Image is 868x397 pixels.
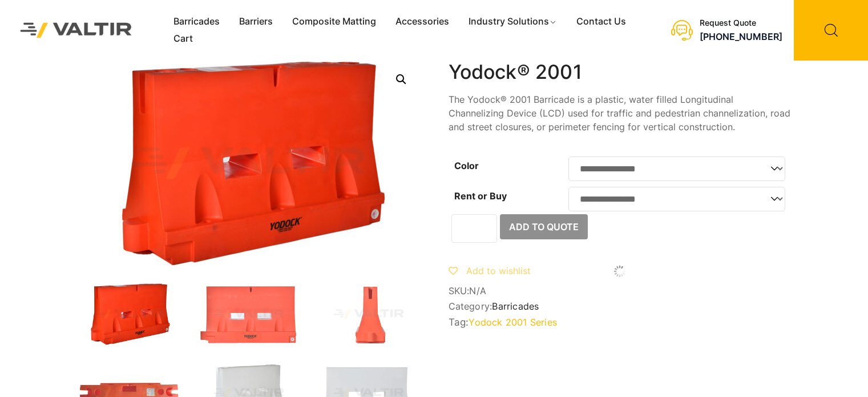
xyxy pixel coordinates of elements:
[451,214,497,243] input: Product quantity
[700,18,782,28] div: Request Quote
[164,30,203,47] a: Cart
[459,13,567,30] a: Industry Solutions
[449,93,791,134] p: The Yodock® 2001 Barricade is a plastic, water filled Longitudinal Channelizing Device (LCD) used...
[197,283,300,345] img: 2001_Org_Front.jpg
[449,61,791,84] h1: Yodock® 2001
[567,13,636,30] a: Contact Us
[454,190,507,202] label: Rent or Buy
[282,13,386,30] a: Composite Matting
[386,13,459,30] a: Accessories
[449,301,791,312] span: Category:
[454,160,479,171] label: Color
[449,316,791,328] span: Tag:
[700,31,782,42] a: [PHONE_NUMBER]
[78,283,180,345] img: 2001_Org_3Q-1.jpg
[9,11,144,49] img: Valtir Rentals
[317,283,420,345] img: 2001_Org_Side.jpg
[449,286,791,296] span: SKU:
[229,13,282,30] a: Barriers
[164,13,229,30] a: Barricades
[469,285,486,296] span: N/A
[492,300,539,312] a: Barricades
[469,316,557,328] a: Yodock 2001 Series
[500,214,588,239] button: Add to Quote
